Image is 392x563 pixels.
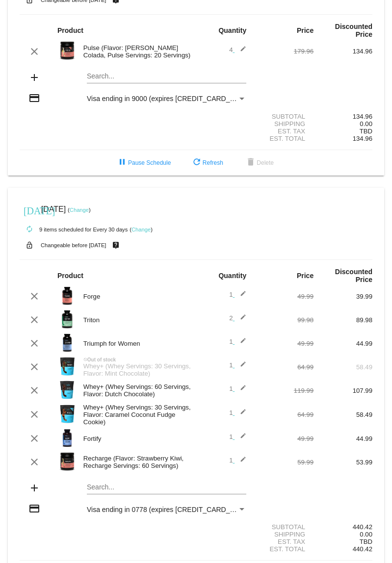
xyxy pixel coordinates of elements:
[229,291,246,298] span: 1
[255,293,314,300] div: 49.99
[78,316,196,324] div: Triton
[87,484,246,491] input: Search...
[314,387,372,394] div: 107.99
[57,357,77,376] img: Image-1-Carousel-Whey-2lb-Mint-Chocolate-no-badge-Transp.png
[229,433,246,440] span: 1
[235,433,246,444] mat-icon: edit
[24,239,35,252] mat-icon: lock_open
[83,358,87,361] mat-icon: not_interested
[245,159,274,166] span: Delete
[78,44,196,59] div: Pulse (Flavor: [PERSON_NAME] Colada, Pulse Servings: 20 Servings)
[87,95,246,102] mat-select: Payment Method
[183,154,231,172] button: Refresh
[28,72,40,83] mat-icon: add
[110,239,122,252] mat-icon: live_help
[235,456,246,468] mat-icon: edit
[28,482,40,494] mat-icon: add
[360,128,372,135] span: TBD
[314,523,372,531] div: 440.42
[255,459,314,466] div: 59.99
[360,120,372,128] span: 0.00
[229,409,246,416] span: 1
[360,538,372,545] span: TBD
[255,538,314,545] div: Est. Tax
[191,159,223,166] span: Refresh
[218,26,246,34] strong: Quantity
[57,333,77,353] img: updated-4.8-triumph-female.png
[87,506,246,513] mat-select: Payment Method
[218,272,246,280] strong: Quantity
[57,452,77,471] img: Recharge-60S-bottle-Image-Carousel-Strw-Kiwi.png
[255,435,314,442] div: 49.99
[57,428,77,448] img: Image-1-Carousel-Fortify-Transp.png
[235,290,246,302] mat-icon: edit
[191,157,203,169] mat-icon: refresh
[78,404,196,426] div: Whey+ (Whey Servings: 30 Servings, Flavor: Caramel Coconut Fudge Cookie)
[235,409,246,420] mat-icon: edit
[87,506,251,513] span: Visa ending in 0778 (expires [CREDIT_CARD_DATA])
[255,316,314,324] div: 99.98
[229,314,246,322] span: 2
[28,46,40,57] mat-icon: clear
[28,433,40,444] mat-icon: clear
[314,435,372,442] div: 44.99
[57,309,77,329] img: Image-1-Carousel-Triton-Transp.png
[20,227,128,232] small: 9 items scheduled for Every 30 days
[314,340,372,347] div: 44.99
[116,157,128,169] mat-icon: pause
[68,207,91,213] small: ( )
[235,384,246,396] mat-icon: edit
[78,455,196,469] div: Recharge (Flavor: Strawberry Kiwi, Recharge Servings: 60 Servings)
[314,293,372,300] div: 39.99
[57,272,83,280] strong: Product
[314,363,372,371] div: 58.49
[70,207,89,213] a: Change
[28,384,40,396] mat-icon: clear
[229,385,246,392] span: 1
[255,128,314,135] div: Est. Tax
[87,95,251,102] span: Visa ending in 9000 (expires [CREDIT_CARD_DATA])
[229,46,246,53] span: 4
[237,154,282,172] button: Delete
[255,387,314,394] div: 119.99
[245,157,257,169] mat-icon: delete
[24,224,35,235] mat-icon: autorenew
[255,523,314,531] div: Subtotal
[235,46,246,57] mat-icon: edit
[255,531,314,538] div: Shipping
[353,545,372,553] span: 440.42
[335,268,372,283] strong: Discounted Price
[314,113,372,120] div: 134.96
[24,204,35,216] mat-icon: [DATE]
[255,545,314,553] div: Est. Total
[28,503,40,514] mat-icon: credit_card
[255,135,314,142] div: Est. Total
[255,363,314,371] div: 64.99
[28,337,40,349] mat-icon: clear
[28,409,40,420] mat-icon: clear
[108,154,179,172] button: Pause Schedule
[28,361,40,373] mat-icon: clear
[87,73,246,80] input: Search...
[235,361,246,373] mat-icon: edit
[297,26,314,34] strong: Price
[255,120,314,128] div: Shipping
[41,242,106,248] small: Changeable before [DATE]
[314,316,372,324] div: 89.98
[229,361,246,369] span: 1
[297,272,314,280] strong: Price
[57,286,77,306] img: Image-1-Carousel-Forge-ARN-1000x1000-1.png
[235,314,246,326] mat-icon: edit
[255,340,314,347] div: 49.99
[131,227,151,232] a: Change
[28,456,40,468] mat-icon: clear
[255,113,314,120] div: Subtotal
[314,459,372,466] div: 53.99
[229,338,246,345] span: 1
[78,340,196,347] div: Triumph for Women
[28,290,40,302] mat-icon: clear
[116,159,171,166] span: Pause Schedule
[57,380,77,400] img: Image-1-Carousel-Whey-5lb-Chocolate-no-badge-Transp.png
[78,293,196,300] div: Forge
[78,357,196,362] div: Out of stock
